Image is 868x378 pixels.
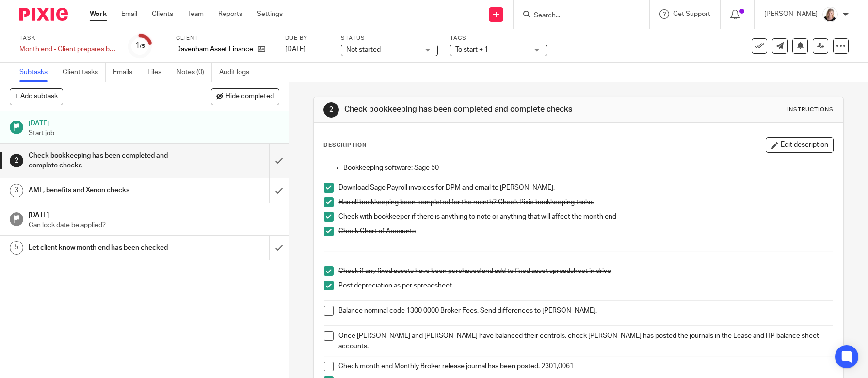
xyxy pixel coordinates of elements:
p: Can lock date be applied? [29,220,279,230]
p: Balance nominal code 1300 0000 Broker Fees. Send differences to [PERSON_NAME]. [338,306,833,316]
span: To start + 1 [455,46,488,53]
button: Hide completed [211,88,279,105]
p: Davenham Asset Finance [176,45,253,54]
h1: [DATE] [29,116,279,128]
p: Check Chart of Accounts [338,227,833,236]
div: Month end - Client prepares bookkeeping - Davenham - Sage - July 2025 [19,45,116,54]
label: Due by [285,34,329,42]
p: Download Sage Payroll invoices for DPM and email to [PERSON_NAME]. [338,183,833,193]
span: Hide completed [225,93,274,101]
label: Client [176,34,273,42]
img: K%20Garrattley%20headshot%20black%20top%20cropped.jpg [822,7,838,22]
h1: Check bookkeeping has been completed and complete checks [29,149,182,173]
p: Once [PERSON_NAME] and [PERSON_NAME] have balanced their controls, check [PERSON_NAME] has posted... [338,331,833,351]
a: Reports [218,9,242,19]
p: Check with bookkeeper if there is anything to note or anything that will affect the month end [338,212,833,222]
span: [DATE] [285,46,305,53]
a: Subtasks [19,63,55,82]
label: Task [19,34,116,42]
div: Instructions [787,106,834,114]
p: Check if any fixed assets have been purchased and add to fixed asset spreadsheet in drive [338,266,833,276]
div: 3 [10,184,23,197]
a: Emails [113,63,140,82]
a: Settings [257,9,283,19]
a: Notes (0) [177,63,212,82]
p: Start job [29,128,279,138]
p: Post depreciation as per spreadsheet [338,281,833,290]
a: Email [121,9,137,19]
span: Get Support [673,11,710,17]
label: Tags [450,34,547,42]
div: 2 [323,102,339,118]
p: Description [323,141,367,149]
h1: Check bookkeeping has been completed and complete checks [344,105,599,115]
p: [PERSON_NAME] [764,9,818,19]
h1: AML, benefits and Xenon checks [29,183,182,197]
button: Edit description [766,137,834,153]
small: /5 [140,44,145,49]
label: Status [341,34,438,42]
a: Audit logs [219,63,257,82]
button: + Add subtask [10,88,63,105]
a: Team [188,9,204,19]
div: 5 [10,241,23,255]
div: 1 [135,40,145,51]
p: Has all bookkeeping been completed for the month? Check Pixie bookkeeping tasks. [338,197,833,207]
a: Client tasks [63,63,106,82]
a: Files [147,63,169,82]
a: Work [90,9,107,19]
p: Bookkeeping software: Sage 50 [343,163,833,173]
a: Clients [152,9,173,19]
h1: [DATE] [29,208,279,220]
img: Pixie [19,8,68,21]
h1: Let client know month end has been checked [29,241,182,255]
div: Month end - Client prepares bookkeeping - Davenham - Sage - [DATE] [19,45,116,54]
div: 2 [10,154,23,167]
p: Check month end Monthly Broker release journal has been posted. 2301,0061 [338,362,833,371]
span: Not started [346,46,381,53]
input: Search [533,12,620,20]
